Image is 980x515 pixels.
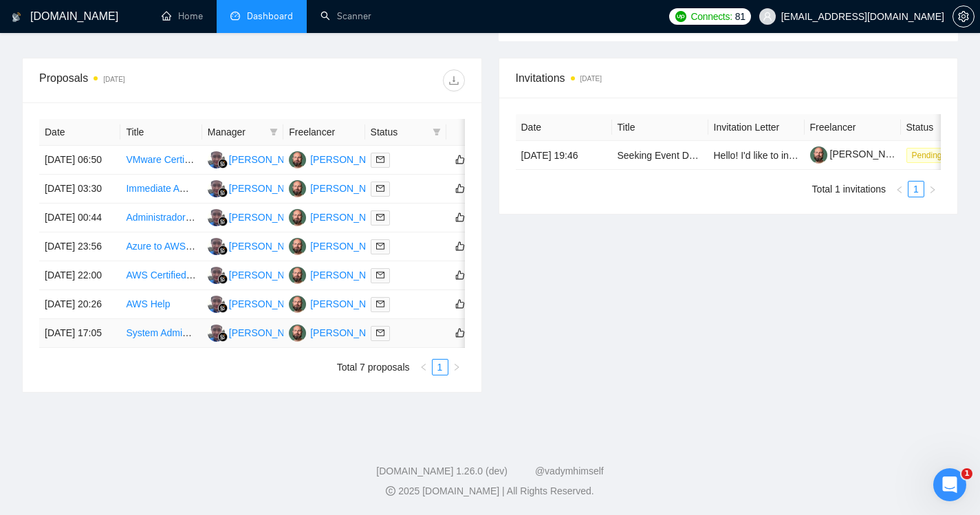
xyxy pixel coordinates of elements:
td: [DATE] 06:50 [39,146,120,175]
th: Date [39,119,120,146]
span: Connects: [690,9,732,24]
a: PM[PERSON_NAME] [289,182,389,193]
th: Invitation Letter [708,114,805,141]
div: Proposals [39,69,252,91]
span: dashboard [230,11,240,21]
li: Previous Page [891,181,908,197]
button: like [452,238,468,254]
button: left [415,359,432,375]
li: Next Page [448,359,465,375]
th: Freelancer [805,114,901,141]
button: like [452,267,468,283]
button: like [452,325,468,341]
span: mail [376,184,384,193]
a: Azure to AWS Migration, Dynatrace Implementation [126,241,345,252]
div: [PERSON_NAME] [310,325,389,340]
a: AWS Help [126,298,170,309]
span: like [455,327,465,338]
span: 1 [961,468,972,479]
img: gigradar-bm.png [218,303,228,313]
li: 1 [908,181,924,197]
iframe: Intercom live chat [933,468,966,501]
img: c1nb9yUuYKXGhyHIIkF5H54uD4X9-AyF4ogBb-x_62AqRdVrXCVTchuWGwbrYX5lOn [810,146,827,164]
img: gigradar-bm.png [218,159,228,168]
span: like [455,183,465,194]
li: Total 7 proposals [337,359,410,375]
a: E[PERSON_NAME] [208,298,308,309]
div: [PERSON_NAME] [229,181,308,196]
a: setting [952,11,974,22]
div: [PERSON_NAME] [229,296,308,311]
a: [PERSON_NAME] [810,149,909,160]
th: Date [516,114,612,141]
a: E[PERSON_NAME] [208,182,308,193]
td: Administrador para migrar aplicacion en Ruby on Rails y Docker [120,204,202,232]
a: E[PERSON_NAME] [208,240,308,251]
td: System Administrator (DigitalOcean + AWS S3 + DNS + Security) for ongoing support [120,319,202,348]
img: E [208,296,225,313]
span: mail [376,300,384,308]
span: user [763,12,772,21]
span: Status [371,124,427,140]
button: like [452,180,468,197]
img: E [208,151,225,168]
a: Administrador para migrar aplicacion en Ruby on Rails y Docker [126,212,400,223]
td: [DATE] 00:44 [39,204,120,232]
th: Title [612,114,708,141]
a: homeHome [162,10,203,22]
img: E [208,180,225,197]
span: Invitations [516,69,941,87]
td: [DATE] 23:56 [39,232,120,261]
a: E[PERSON_NAME] [208,327,308,338]
span: like [455,212,465,223]
th: Manager [202,119,283,146]
img: PM [289,267,306,284]
img: gigradar-bm.png [218,217,228,226]
a: System Administrator (DigitalOcean + AWS S3 + DNS + Security) for ongoing support [126,327,490,338]
img: E [208,267,225,284]
td: [DATE] 22:00 [39,261,120,290]
a: 1 [433,360,448,375]
span: setting [953,11,974,22]
span: mail [376,329,384,337]
span: mail [376,271,384,279]
span: filter [430,122,444,142]
button: setting [952,6,974,28]
div: [PERSON_NAME] [310,210,389,225]
a: VMware Certified Design Expert (VCDX) [126,154,298,165]
span: Dashboard [247,10,293,22]
div: [PERSON_NAME] [310,181,389,196]
span: copyright [386,486,395,496]
button: right [448,359,465,375]
img: E [208,238,225,255]
span: mail [376,242,384,250]
img: PM [289,180,306,197]
a: Pending [906,149,953,160]
li: Next Page [924,181,941,197]
div: [PERSON_NAME] [310,239,389,254]
div: [PERSON_NAME] [229,210,308,225]
td: AWS Certified DevOps Engineer Needed for Project [120,261,202,290]
a: PM[PERSON_NAME] [289,298,389,309]
a: E[PERSON_NAME] [208,153,308,164]
span: like [455,270,465,281]
span: filter [267,122,281,142]
span: download [444,75,464,86]
button: left [891,181,908,197]
td: VMware Certified Design Expert (VCDX) [120,146,202,175]
a: [DOMAIN_NAME] 1.26.0 (dev) [376,465,508,476]
td: [DATE] 03:30 [39,175,120,204]
div: [PERSON_NAME] [229,152,308,167]
a: searchScanner [320,10,371,22]
span: Pending [906,148,948,163]
a: @vadymhimself [535,465,604,476]
button: like [452,209,468,226]
a: Seeking Event Decision-Makers – B2B Exhibitions Survey – Paid Survey [618,150,928,161]
li: Previous Page [415,359,432,375]
img: E [208,209,225,226]
div: [PERSON_NAME] [229,239,308,254]
span: like [455,241,465,252]
img: gigradar-bm.png [218,332,228,342]
td: [DATE] 20:26 [39,290,120,319]
button: download [443,69,465,91]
